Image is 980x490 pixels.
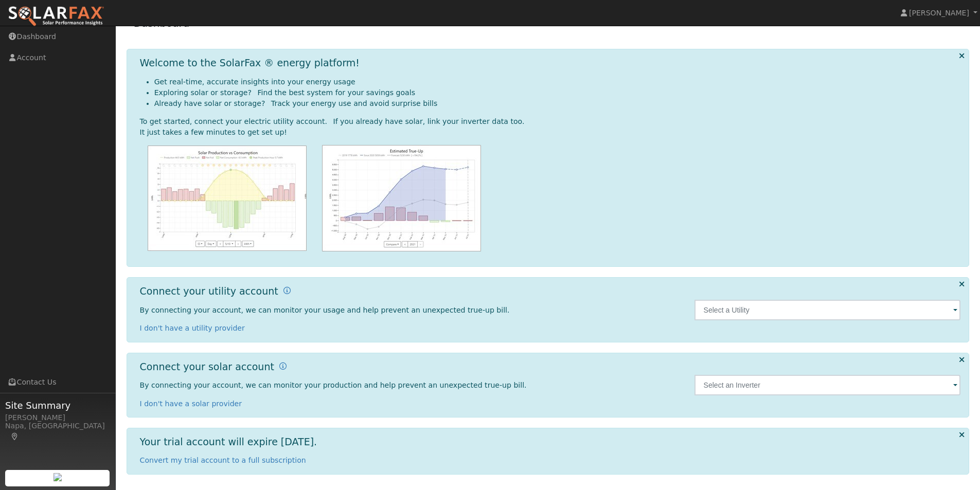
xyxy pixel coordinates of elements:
img: SolarFax [8,6,104,27]
div: It just takes a few minutes to get set up! [140,127,961,138]
span: By connecting your account, we can monitor your production and help prevent an unexpected true-up... [140,381,527,389]
span: Site Summary [5,398,110,412]
a: Convert my trial account to a full subscription [140,456,306,464]
li: Get real-time, accurate insights into your energy usage [154,77,961,87]
div: Napa, [GEOGRAPHIC_DATA] [5,421,110,442]
span: [PERSON_NAME] [909,9,969,17]
h1: Connect your utility account [140,285,278,297]
img: retrieve [54,473,62,481]
a: Dashboard [134,17,190,29]
a: I don't have a utility provider [140,324,245,332]
a: I don't have a solar provider [140,400,242,408]
h1: Welcome to the SolarFax ® energy platform! [140,57,360,69]
li: Exploring solar or storage? Find the best system for your savings goals [154,87,961,98]
span: By connecting your account, we can monitor your usage and help prevent an unexpected true-up bill. [140,306,510,314]
div: [PERSON_NAME] [5,412,110,423]
li: Already have solar or storage? Track your energy use and avoid surprise bills [154,98,961,109]
h1: Your trial account will expire [DATE]. [140,436,317,448]
h1: Connect your solar account [140,361,274,373]
a: Map [10,432,20,441]
input: Select a Utility [694,300,961,320]
div: To get started, connect your electric utility account. If you already have solar, link your inver... [140,116,961,127]
input: Select an Inverter [694,375,961,395]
